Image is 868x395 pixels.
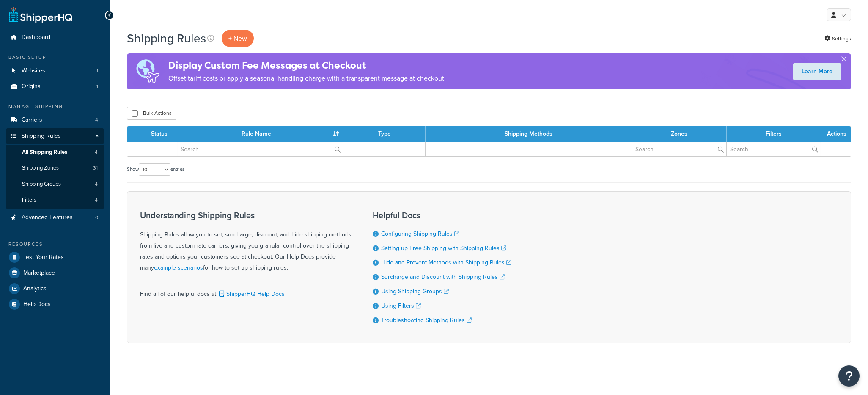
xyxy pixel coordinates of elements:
th: Actions [821,126,851,142]
div: Resources [6,241,104,248]
a: Websites 1 [6,63,104,79]
li: Shipping Rules [6,128,104,209]
span: 4 [95,117,98,124]
span: 4 [95,149,98,156]
button: Bulk Actions [127,107,176,120]
h1: Shipping Rules [127,30,206,47]
a: Carriers 4 [6,112,104,128]
li: Websites [6,63,104,79]
a: Marketplace [6,265,104,281]
p: + New [222,30,254,47]
li: Carriers [6,112,104,128]
label: Show entries [127,163,184,176]
a: Configuring Shipping Rules [381,229,459,238]
a: Analytics [6,281,104,296]
input: Search [727,142,821,156]
span: Analytics [23,285,47,292]
a: Advanced Features 0 [6,210,104,225]
li: Shipping Zones [6,160,104,176]
span: All Shipping Rules [22,149,67,156]
th: Zones [632,126,727,142]
a: Settings [824,33,851,45]
a: Origins 1 [6,79,104,95]
a: Filters 4 [6,192,104,208]
span: Origins [22,83,41,90]
span: Advanced Features [22,214,73,221]
a: Help Docs [6,297,104,312]
img: duties-banner-06bc72dcb5fe05cb3f9472aba00be2ae8eb53ab6f0d8bb03d382ba314ac3c341.png [127,53,168,89]
a: Hide and Prevent Methods with Shipping Rules [381,258,511,267]
span: 31 [93,164,98,172]
div: Basic Setup [6,54,104,61]
span: Help Docs [23,301,51,308]
span: Websites [22,67,45,75]
a: Shipping Zones 31 [6,160,104,176]
div: Manage Shipping [6,103,104,110]
a: Surcharge and Discount with Shipping Rules [381,273,505,281]
a: ShipperHQ Home [9,6,72,23]
li: Filters [6,192,104,208]
span: 4 [95,197,98,204]
a: example scenarios [154,263,203,272]
th: Type [343,126,426,142]
span: Filters [22,197,36,204]
span: Shipping Rules [22,133,61,140]
a: Test Your Rates [6,250,104,265]
li: Shipping Groups [6,176,104,192]
div: Find all of our helpful docs at: [140,282,352,300]
span: 4 [95,181,98,188]
span: Carriers [22,117,42,124]
a: Learn More [793,63,841,80]
a: Using Shipping Groups [381,287,449,296]
a: Setting up Free Shipping with Shipping Rules [381,244,506,253]
span: 1 [96,67,98,75]
a: Troubleshooting Shipping Rules [381,316,472,325]
a: ShipperHQ Help Docs [217,289,285,298]
th: Filters [727,126,821,142]
h3: Helpful Docs [373,211,511,220]
div: Shipping Rules allow you to set, surcharge, discount, and hide shipping methods from live and cus... [140,211,352,273]
span: 0 [95,214,98,221]
li: All Shipping Rules [6,145,104,160]
li: Origins [6,79,104,95]
p: Offset tariff costs or apply a seasonal handling charge with a transparent message at checkout. [168,72,446,84]
span: Shipping Groups [22,181,61,188]
span: 1 [96,83,98,90]
a: Using Filters [381,301,421,310]
h3: Understanding Shipping Rules [140,211,352,220]
span: Marketplace [23,270,55,277]
a: All Shipping Rules 4 [6,145,104,160]
a: Dashboard [6,30,104,45]
a: Shipping Rules [6,128,104,144]
li: Advanced Features [6,210,104,225]
th: Status [141,126,177,142]
h4: Display Custom Fee Messages at Checkout [168,58,446,72]
th: Shipping Methods [426,126,632,142]
a: Shipping Groups 4 [6,176,104,192]
span: Shipping Zones [22,164,59,172]
button: Open Resource Center [838,365,860,387]
span: Dashboard [22,34,50,41]
input: Search [632,142,726,156]
th: Rule Name [177,126,343,142]
span: Test Your Rates [23,254,64,261]
select: Showentries [139,163,170,176]
input: Search [177,142,343,156]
